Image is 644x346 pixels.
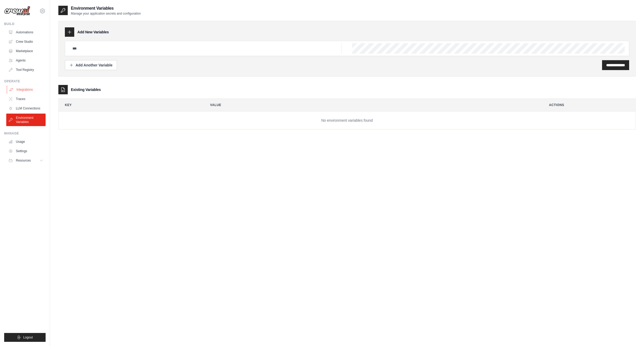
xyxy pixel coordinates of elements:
[23,335,33,339] span: Logout
[543,99,635,111] th: Actions
[4,22,46,26] div: Build
[77,29,109,35] h3: Add New Variables
[65,60,117,70] button: Add Another Variable
[6,56,46,65] a: Agents
[6,104,46,113] a: LLM Connections
[59,99,200,111] th: Key
[6,47,46,55] a: Marketplace
[6,147,46,155] a: Settings
[4,6,30,16] img: Logo
[71,87,101,92] h3: Existing Variables
[6,95,46,103] a: Traces
[204,99,539,111] th: Value
[71,11,141,16] p: Manage your application secrets and configuration
[71,5,141,11] h2: Environment Variables
[6,138,46,146] a: Usage
[7,85,46,94] a: Integrations
[6,66,46,74] a: Tool Registry
[4,79,46,83] div: Operate
[69,63,113,68] div: Add Another Variable
[6,114,46,126] a: Environment Variables
[4,131,46,135] div: Manage
[4,333,46,342] button: Logout
[6,38,46,46] a: Crew Studio
[59,112,635,129] td: No environment variables found
[6,156,46,165] button: Resources
[16,158,31,163] span: Resources
[6,28,46,36] a: Automations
